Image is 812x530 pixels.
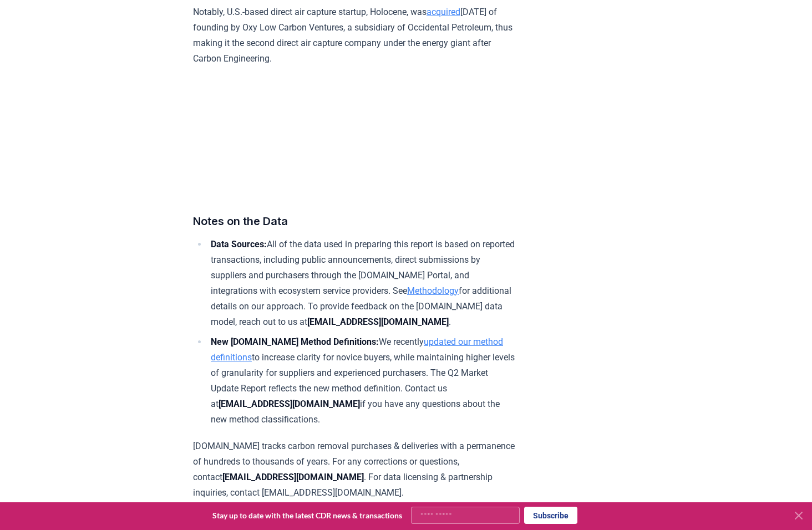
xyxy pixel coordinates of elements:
a: updated our method definitions [211,337,503,363]
li: We recently to increase clarity for novice buyers, while maintaining higher levels of granularity... [207,334,517,427]
strong: Data Sources: [211,239,267,249]
h3: Notes on the Data [193,212,517,230]
iframe: Split Bars [193,78,517,195]
p: Notably, U.S.-based direct air capture startup, Holocene, was [DATE] of founding by Oxy Low Carbo... [193,4,517,67]
a: Methodology [407,286,459,296]
strong: [EMAIL_ADDRESS][DOMAIN_NAME] [222,472,364,482]
strong: [EMAIL_ADDRESS][DOMAIN_NAME] [219,399,360,409]
p: [DOMAIN_NAME] tracks carbon removal purchases & deliveries with a permanence of hundreds to thous... [193,439,517,501]
li: All of the data used in preparing this report is based on reported transactions, including public... [207,237,517,330]
strong: [EMAIL_ADDRESS][DOMAIN_NAME] [307,317,449,327]
strong: New [DOMAIN_NAME] Method Definitions: [211,337,379,347]
a: acquired [427,7,460,17]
